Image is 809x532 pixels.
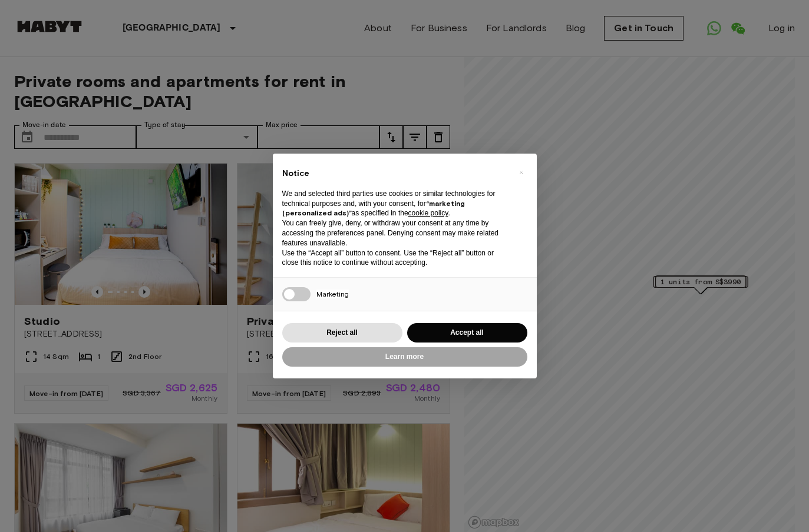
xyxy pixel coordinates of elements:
h2: Notice [282,168,508,179]
span: × [519,165,523,179]
p: Use the “Accept all” button to consent. Use the “Reject all” button or close this notice to conti... [282,248,508,268]
p: We and selected third parties use cookies or similar technologies for technical purposes and, wit... [282,189,508,218]
p: You can freely give, deny, or withdraw your consent at any time by accessing the preferences pane... [282,218,508,248]
button: Accept all [407,323,527,343]
span: Marketing [316,290,349,298]
button: Close this notice [512,163,531,182]
button: Learn more [282,347,527,367]
a: cookie policy [408,209,448,217]
button: Reject all [282,323,402,343]
strong: “marketing (personalized ads)” [282,199,465,218]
